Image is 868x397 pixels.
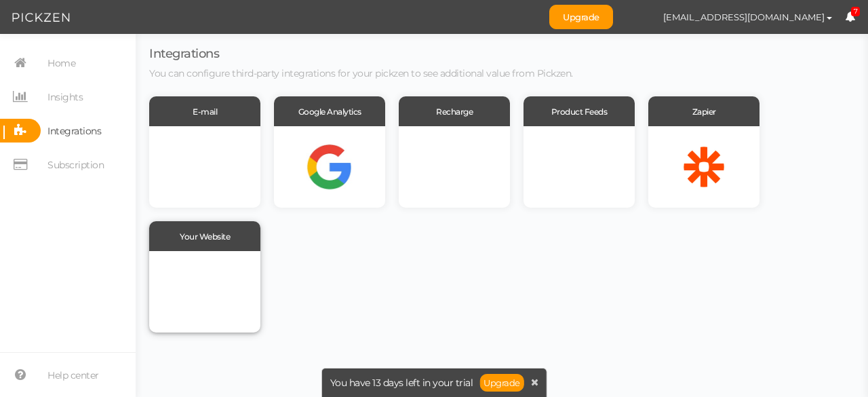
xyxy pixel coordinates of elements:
img: Pickzen logo [12,10,70,26]
button: [EMAIL_ADDRESS][DOMAIN_NAME] [650,5,845,29]
img: 03f1a2f877df72c7fdadaa575f26d8d8 [627,5,650,29]
span: [EMAIL_ADDRESS][DOMAIN_NAME] [663,12,825,22]
div: Zapier [648,96,759,126]
span: Product Feeds [551,107,608,117]
a: Upgrade [479,374,524,392]
span: Help center [47,364,99,386]
span: You can configure third-party integrations for your pickzen to see additional value from Pickzen. [149,67,573,79]
span: Insights [47,86,83,108]
span: Integrations [47,120,101,142]
span: Home [47,52,75,74]
a: Upgrade [549,5,613,29]
span: Integrations [149,46,219,61]
div: Recharge [399,96,510,126]
span: Your Website [180,231,230,242]
span: You have 13 days left in your trial [330,378,473,387]
span: 7 [851,7,861,17]
span: Subscription [47,154,104,176]
div: Google Analytics [274,96,385,126]
div: E-mail [149,96,260,126]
